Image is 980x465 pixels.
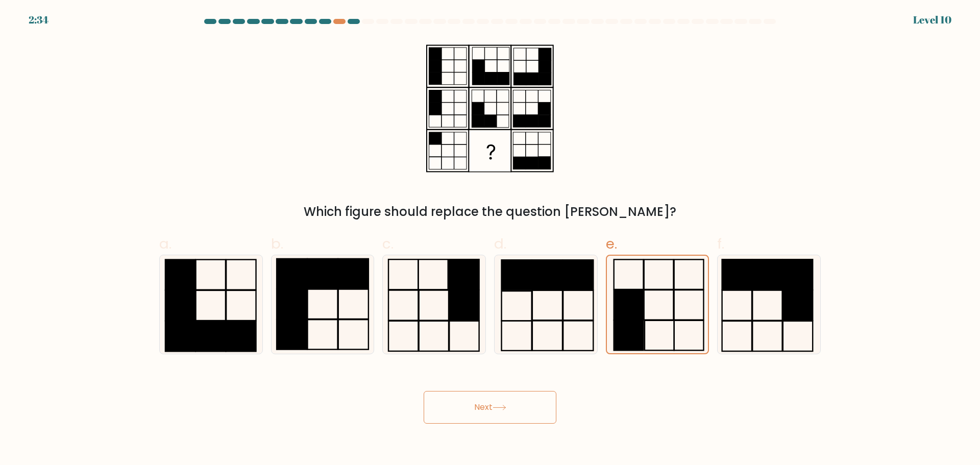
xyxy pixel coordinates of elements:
span: e. [606,234,617,254]
span: c. [382,234,394,254]
button: Next [424,391,556,424]
span: d. [494,234,506,254]
div: Which figure should replace the question [PERSON_NAME]? [165,203,815,221]
span: a. [159,234,171,254]
div: 2:34 [29,12,48,28]
span: f. [717,234,724,254]
div: Level 10 [913,12,951,28]
span: b. [271,234,283,254]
